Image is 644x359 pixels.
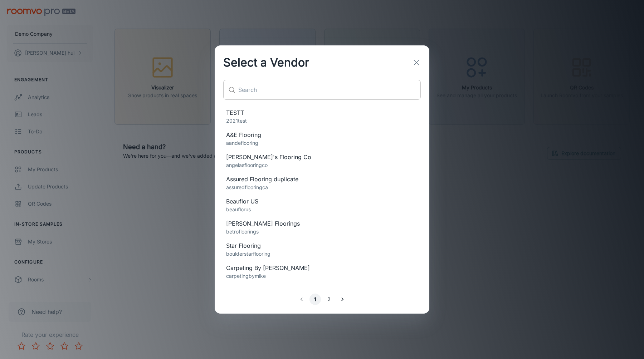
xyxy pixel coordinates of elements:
[226,117,418,125] p: 2021test
[238,80,421,100] input: Search
[226,228,418,236] p: betrofloorings
[215,261,429,283] div: Carpeting By [PERSON_NAME]carpetingbymike
[226,175,418,183] span: Assured Flooring duplicate
[215,150,429,172] div: [PERSON_NAME]'s Flooring Coangelasflooringco
[295,294,349,305] nav: pagination navigation
[226,272,418,280] p: carpetingbymike
[215,194,429,216] div: Beauflor USbeauflorus
[215,172,429,194] div: Assured Flooring duplicateassuredflooringca
[226,131,418,139] span: A&E Flooring
[226,108,418,117] span: TESTT
[226,250,418,258] p: boulderstarflooring
[226,161,418,169] p: angelasflooringco
[215,105,429,128] div: TESTT2021test
[215,216,429,238] div: [PERSON_NAME] Flooringsbetrofloorings
[226,183,418,191] p: assuredflooringca
[337,294,348,305] button: Go to next page
[226,206,418,213] p: beauflorus
[215,45,318,80] h2: Select a Vendor
[215,238,429,261] div: Star Flooringboulderstarflooring
[226,219,418,228] span: [PERSON_NAME] Floorings
[226,197,418,206] span: Beauflor US
[226,139,418,147] p: aandeflooring
[215,283,429,305] div: Carpet Spectrumcarpetspectrumbiz
[215,128,429,150] div: A&E Flooringaandeflooring
[226,264,418,272] span: Carpeting By [PERSON_NAME]
[323,294,335,305] button: Go to page 2
[226,153,418,161] span: [PERSON_NAME]'s Flooring Co
[226,241,418,250] span: Star Flooring
[309,294,321,305] button: page 1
